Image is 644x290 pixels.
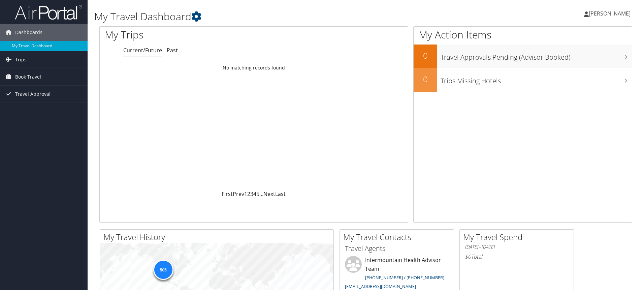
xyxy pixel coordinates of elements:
[259,190,263,198] span: …
[100,62,408,74] td: No matching records found
[103,231,333,243] h2: My Travel History
[15,51,27,68] span: Trips
[441,73,632,86] h3: Trips Missing Hotels
[365,274,444,281] a: [PHONE_NUMBER] / [PHONE_NUMBER]
[414,68,632,92] a: 0Trips Missing Hotels
[247,190,250,198] a: 2
[123,47,162,54] a: Current/Future
[253,190,256,198] a: 4
[465,253,569,260] h6: Total
[263,190,275,198] a: Next
[222,190,233,198] a: First
[465,244,569,250] h6: [DATE] - [DATE]
[275,190,286,198] a: Last
[414,45,632,68] a: 0Travel Approvals Pending (Advisor Booked)
[414,74,437,85] h2: 0
[345,244,449,253] h3: Travel Agents
[414,50,437,61] h2: 0
[233,190,244,198] a: Prev
[15,24,42,41] span: Dashboards
[256,190,259,198] a: 5
[244,190,247,198] a: 1
[463,231,574,243] h2: My Travel Spend
[589,10,631,17] span: [PERSON_NAME]
[105,28,275,42] h1: My Trips
[94,9,456,24] h1: My Travel Dashboard
[15,68,41,85] span: Book Travel
[343,231,454,243] h2: My Travel Contacts
[441,49,632,62] h3: Travel Approvals Pending (Advisor Booked)
[584,3,637,24] a: [PERSON_NAME]
[250,190,253,198] a: 3
[167,47,178,54] a: Past
[345,283,416,289] a: [EMAIL_ADDRESS][DOMAIN_NAME]
[153,260,173,280] div: 505
[15,4,82,20] img: airportal-logo.png
[15,86,51,103] span: Travel Approval
[465,253,471,260] span: $0
[414,28,632,42] h1: My Action Items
